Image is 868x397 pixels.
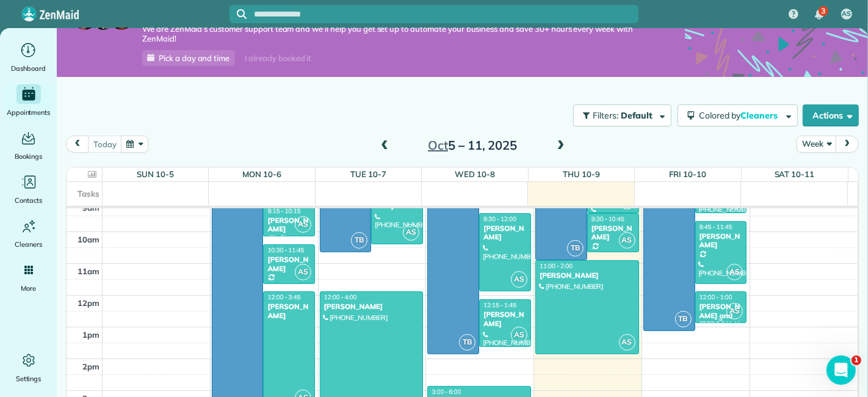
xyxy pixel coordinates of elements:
[699,302,743,338] div: [PERSON_NAME] and [PERSON_NAME]
[726,303,743,319] span: AS
[78,298,99,308] span: 12pm
[242,169,281,179] a: Mon 10-6
[432,388,461,396] span: 3:00 - 6:00
[16,373,42,385] span: Settings
[675,311,692,327] span: TB
[483,224,527,242] div: [PERSON_NAME]
[483,215,516,223] span: 9:30 - 12:00
[142,50,235,66] a: Pick a day and time
[699,232,743,250] div: [PERSON_NAME]
[78,235,99,244] span: 10am
[591,215,624,223] span: 9:30 - 10:45
[775,169,815,179] a: Sat 10-11
[142,24,648,45] span: We are ZenMaid’s customer support team and we’ll help you get set up to automate your business an...
[324,293,357,301] span: 12:00 - 4:00
[324,302,419,311] div: [PERSON_NAME]
[66,136,89,152] button: prev
[88,136,121,152] button: today
[21,282,36,294] span: More
[7,106,51,118] span: Appointments
[267,293,300,301] span: 12:00 - 3:45
[237,9,247,19] svg: Focus search
[350,169,386,179] a: Tue 10-7
[591,224,635,242] div: [PERSON_NAME]
[669,169,706,179] a: Fri 10-10
[82,330,99,340] span: 1pm
[137,169,174,179] a: Sun 10-5
[563,169,600,179] a: Thu 10-9
[836,136,859,152] button: next
[826,355,856,385] iframe: Intercom live chat
[351,232,367,249] span: TB
[726,264,743,280] span: AS
[267,255,311,273] div: [PERSON_NAME]
[511,271,527,288] span: AS
[852,355,861,365] span: 1
[483,301,516,309] span: 12:15 - 1:45
[459,334,476,351] span: TB
[540,262,573,270] span: 11:00 - 2:00
[428,137,448,153] span: Oct
[842,9,852,19] span: AS
[78,266,99,276] span: 11am
[396,139,549,152] h2: 5 – 11, 2025
[267,246,304,254] span: 10:30 - 11:45
[5,128,52,162] a: Bookings
[295,216,311,233] span: AS
[741,110,780,121] span: Cleaners
[11,62,46,75] span: Dashboard
[803,104,859,126] button: Actions
[237,51,319,66] div: I already booked it
[15,150,43,162] span: Bookings
[5,40,52,75] a: Dashboard
[403,224,419,241] span: AS
[267,302,311,320] div: [PERSON_NAME]
[511,327,527,343] span: AS
[82,362,99,371] span: 2pm
[230,9,247,19] button: Focus search
[567,104,671,126] a: Filters: Default
[483,310,527,328] div: [PERSON_NAME]
[700,223,732,231] span: 9:45 - 11:45
[806,1,832,28] div: 3 unread notifications
[619,334,635,351] span: AS
[5,216,52,250] a: Cleaners
[5,351,52,385] a: Settings
[5,84,52,118] a: Appointments
[621,110,653,121] span: Default
[455,169,495,179] a: Wed 10-8
[295,264,311,280] span: AS
[267,207,300,215] span: 9:15 - 10:15
[5,172,52,206] a: Contacts
[78,189,99,198] span: Tasks
[678,104,798,126] button: Colored byCleaners
[159,53,230,63] span: Pick a day and time
[619,232,635,249] span: AS
[539,271,635,280] div: [PERSON_NAME]
[573,104,671,126] button: Filters: Default
[797,136,836,152] button: Week
[699,110,782,121] span: Colored by
[15,194,42,206] span: Contacts
[267,216,311,234] div: [PERSON_NAME]
[593,110,619,121] span: Filters:
[567,240,584,257] span: TB
[15,238,42,250] span: Cleaners
[700,293,732,301] span: 12:00 - 1:00
[821,6,825,16] span: 3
